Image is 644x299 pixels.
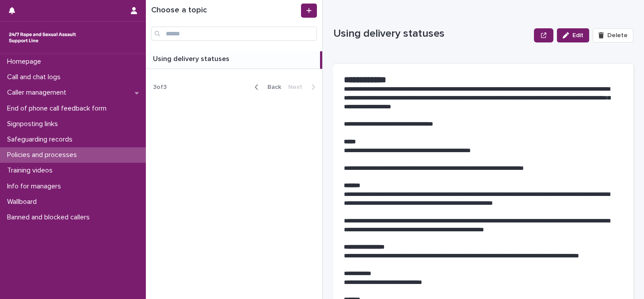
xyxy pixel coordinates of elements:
[7,29,78,46] img: rhQMoQhaT3yELyF149Cw
[4,151,84,159] p: Policies and processes
[146,51,322,69] a: Using delivery statusesUsing delivery statuses
[593,28,633,42] button: Delete
[572,32,583,38] span: Edit
[4,120,65,128] p: Signposting links
[248,83,285,91] button: Back
[146,77,174,98] p: 3 of 3
[285,83,322,91] button: Next
[607,32,628,38] span: Delete
[151,6,299,15] h1: Choose a topic
[4,213,97,222] p: Banned and blocked callers
[557,28,589,42] button: Edit
[262,84,281,90] span: Back
[4,88,73,97] p: Caller management
[4,182,68,191] p: Info for managers
[4,135,80,144] p: Safeguarding records
[153,53,231,63] p: Using delivery statuses
[4,73,68,81] p: Call and chat logs
[288,84,308,90] span: Next
[4,104,114,113] p: End of phone call feedback form
[4,198,44,206] p: Wallboard
[4,166,60,175] p: Training videos
[151,27,317,41] input: Search
[4,57,48,66] p: Homepage
[333,27,530,40] p: Using delivery statuses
